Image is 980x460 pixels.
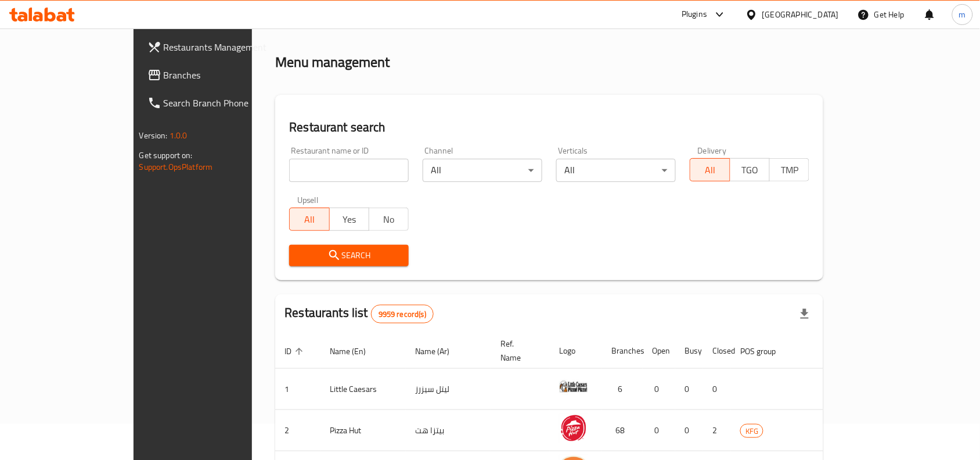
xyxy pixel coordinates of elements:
[275,410,320,451] td: 2
[643,410,675,451] td: 0
[730,158,770,181] button: TGO
[695,162,725,179] span: All
[371,305,434,323] div: Total records count
[317,16,321,30] li: /
[275,369,320,410] td: 1
[138,33,297,61] a: Restaurants Management
[139,159,213,174] a: Support.OpsPlatform
[675,333,703,369] th: Busy
[284,344,307,358] span: ID
[164,40,288,54] span: Restaurants Management
[740,344,791,358] span: POS group
[372,309,433,320] span: 9959 record(s)
[329,208,369,231] button: Yes
[703,333,731,369] th: Closed
[320,410,406,451] td: Pizza Hut
[139,148,193,163] span: Get support on:
[791,300,819,328] div: Export file
[138,61,297,89] a: Branches
[369,208,409,231] button: No
[289,119,809,136] h2: Restaurant search
[423,159,542,182] div: All
[334,211,365,228] span: Yes
[690,158,730,181] button: All
[682,8,707,22] div: Plugins
[774,162,805,179] span: TMP
[698,147,727,155] label: Delivery
[139,128,168,143] span: Version:
[138,89,297,117] a: Search Branch Phone
[643,369,675,410] td: 0
[289,208,329,231] button: All
[643,333,675,369] th: Open
[294,211,325,228] span: All
[164,96,288,110] span: Search Branch Phone
[326,16,403,30] span: Menu management
[289,245,409,266] button: Search
[297,196,319,204] label: Upsell
[556,159,676,182] div: All
[602,333,643,369] th: Branches
[164,68,288,82] span: Branches
[741,425,763,438] span: KFG
[675,369,703,410] td: 0
[320,369,406,410] td: Little Caesars
[959,8,966,21] span: m
[602,369,643,410] td: 6
[602,410,643,451] td: 68
[675,410,703,451] td: 0
[735,162,765,179] span: TGO
[703,410,731,451] td: 2
[762,8,839,21] div: [GEOGRAPHIC_DATA]
[550,333,602,369] th: Logo
[406,410,491,451] td: بيتزا هت
[275,53,390,72] h2: Menu management
[415,344,464,358] span: Name (Ar)
[298,248,399,263] span: Search
[170,128,188,143] span: 1.0.0
[289,159,409,182] input: Search for restaurant name or ID..
[330,344,381,358] span: Name (En)
[284,304,434,323] h2: Restaurants list
[559,413,588,443] img: Pizza Hut
[374,211,404,228] span: No
[769,158,809,181] button: TMP
[559,372,588,401] img: Little Caesars
[500,337,536,365] span: Ref. Name
[406,369,491,410] td: ليتل سيزرز
[703,369,731,410] td: 0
